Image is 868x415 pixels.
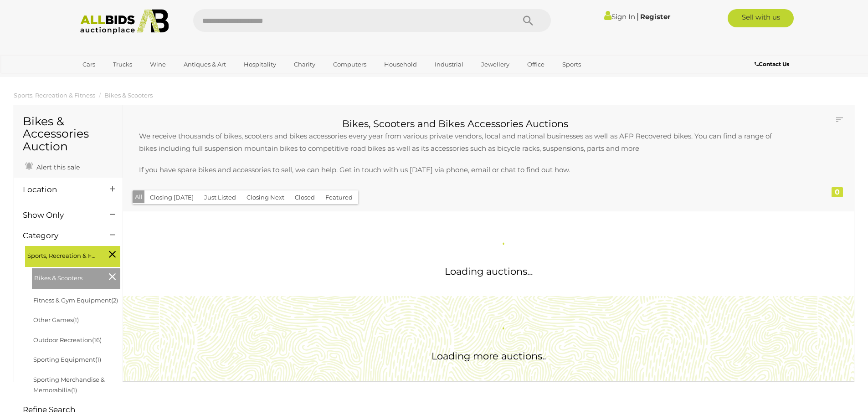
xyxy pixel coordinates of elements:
span: (1) [71,386,77,394]
span: | [637,11,639,21]
a: Alert this sale [23,159,82,173]
a: Household [378,57,423,72]
a: Contact Us [755,59,791,69]
h4: Category [23,231,96,240]
a: Jewellery [475,57,515,72]
h4: Refine Search [23,405,120,414]
a: Antiques & Art [178,57,232,72]
a: Sports, Recreation & Fitness [14,92,95,99]
a: Sports [556,57,587,72]
a: Trucks [107,57,138,72]
a: Sign In [604,12,635,21]
a: Industrial [429,57,469,72]
a: Other Games(1) [33,316,79,323]
span: Loading more auctions.. [431,350,546,362]
a: Charity [288,57,321,72]
p: We receive thousands of bikes, scooters and bikes accessories every year from various private ven... [130,130,781,154]
a: Office [521,57,550,72]
a: Sporting Merchandise & Memorabilia(1) [33,376,105,394]
button: Search [505,9,551,32]
span: (16) [92,336,102,343]
b: Contact Us [755,61,789,67]
button: Closing Next [241,190,290,205]
img: Allbids.com.au [75,9,174,34]
a: Outdoor Recreation(16) [33,336,102,343]
button: Closing [DATE] [144,190,199,205]
span: (1) [95,356,101,363]
button: Just Listed [199,190,241,205]
span: (1) [73,316,79,323]
div: 0 [832,187,843,197]
span: Alert this sale [34,163,80,171]
p: If you have spare bikes and accessories to sell, we can help. Get in touch with us [DATE] via pho... [130,164,781,176]
a: Cars [77,57,101,72]
button: Closed [289,190,320,205]
span: (2) [111,297,118,304]
a: Bikes & Scooters [104,92,153,99]
a: Hospitality [238,57,282,72]
a: Sporting Equipment(1) [33,356,101,363]
a: Register [640,12,670,21]
button: All [133,190,145,204]
button: Featured [320,190,358,205]
h2: Bikes, Scooters and Bikes Accessories Auctions [130,118,781,129]
h1: Bikes & Accessories Auction [23,115,113,153]
a: Wine [144,57,172,72]
span: Loading auctions... [445,266,533,277]
a: Sell with us [728,9,794,27]
h4: Location [23,185,96,194]
span: Bikes & Scooters [34,271,103,283]
span: Sports, Recreation & Fitness [27,248,96,261]
a: Computers [327,57,372,72]
a: Fitness & Gym Equipment(2) [33,297,118,304]
h4: Show Only [23,211,96,220]
a: [GEOGRAPHIC_DATA] [77,72,153,87]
